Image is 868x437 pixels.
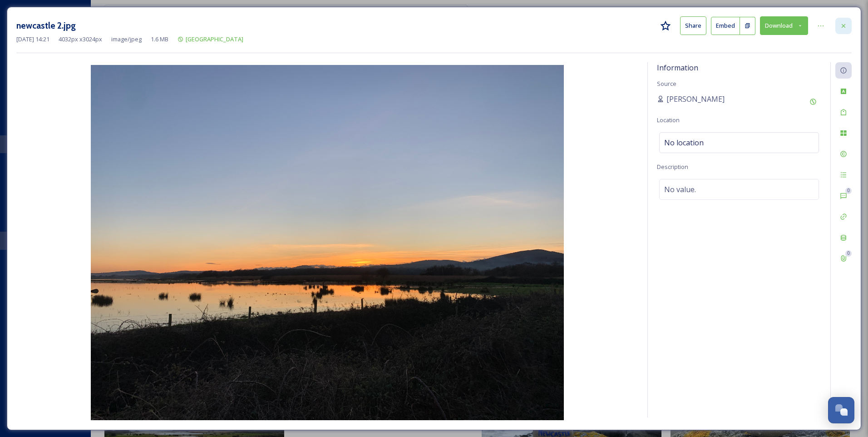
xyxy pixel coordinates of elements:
[657,116,680,124] span: Location
[111,35,142,44] span: image/jpeg
[16,35,49,44] span: [DATE] 14:21
[186,35,243,43] span: [GEOGRAPHIC_DATA]
[845,188,852,194] div: 0
[151,35,168,44] span: 1.6 MB
[711,17,740,35] button: Embed
[16,19,76,32] h3: newcastle 2.jpg
[657,163,688,171] span: Description
[845,250,852,257] div: 0
[59,35,102,44] span: 4032 px x 3024 px
[760,16,808,35] button: Download
[657,79,676,88] span: Source
[666,94,725,104] span: [PERSON_NAME]
[657,63,698,73] span: Information
[16,65,638,420] img: newcastle%202.jpg
[664,137,704,148] span: No location
[680,16,706,35] button: Share
[828,397,854,423] button: Open Chat
[664,184,696,195] span: No value.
